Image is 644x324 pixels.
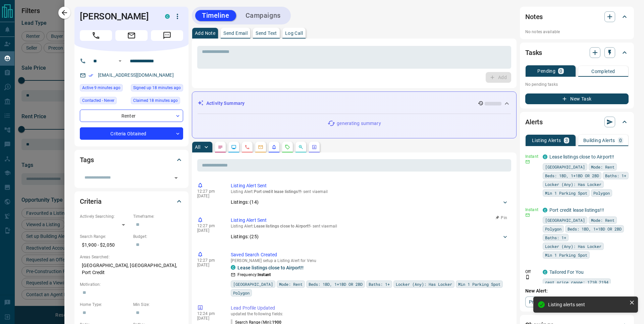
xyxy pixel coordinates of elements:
[131,84,183,93] div: Tue Sep 16 2025
[231,196,508,208] div: Listings: (14)
[239,10,287,21] button: Campaigns
[591,69,615,74] p: Completed
[131,97,183,106] div: Tue Sep 16 2025
[525,159,530,164] svg: Email
[543,208,547,212] div: condos.ca
[80,127,183,140] div: Criteria Obtained
[223,31,248,36] p: Send Email
[258,272,271,277] strong: Instant
[133,234,183,240] p: Budget:
[545,181,601,188] span: Locker (Any): Has Locker
[525,287,629,295] p: New Alert:
[525,47,542,58] h2: Tasks
[80,84,127,93] div: Tue Sep 16 2025
[231,144,236,150] svg: Lead Browsing Activity
[545,172,599,179] span: Beds: 1BD, 1+1BD OR 2BD
[231,217,508,224] p: Listing Alert Sent
[198,97,511,110] div: Activity Summary
[545,164,585,170] span: [GEOGRAPHIC_DATA]
[133,302,183,308] p: Min Size:
[337,120,381,127] p: generating summary
[197,263,221,267] p: [DATE]
[80,152,183,168] div: Tags
[396,281,452,287] span: Locker (Any): Has Locker
[254,189,301,194] span: Port credit lease listings!!!
[458,281,500,287] span: Min 1 Parking Spot
[197,258,221,263] p: 12:27 pm
[279,281,303,287] span: Mode: Rent
[605,172,626,179] span: Baths: 1+
[231,231,508,243] div: Listings: (25)
[231,265,235,270] div: condos.ca
[233,289,250,296] span: Polygon
[231,305,508,312] p: Lead Profile Updated
[525,79,629,89] p: No pending tasks
[89,73,93,78] svg: Email Verified
[256,31,277,36] p: Send Text
[254,224,311,229] span: Lease listings close to Airport!!
[548,302,627,307] div: Listing alerts sent
[197,189,221,194] p: 12:27 pm
[197,228,221,233] p: [DATE]
[537,69,555,73] p: Pending
[245,144,250,150] svg: Calls
[593,190,610,196] span: Polygon
[195,31,215,36] p: Add Note
[80,110,183,122] div: Renter
[82,84,120,91] span: Active 9 minutes ago
[525,117,543,127] h2: Alerts
[80,254,183,260] p: Areas Searched:
[543,270,547,274] div: condos.ca
[545,234,566,241] span: Baths: 1+
[545,225,561,232] span: Polygon
[525,11,543,22] h2: Notes
[545,217,585,223] span: [GEOGRAPHIC_DATA]
[549,207,604,213] a: Port credit lease listings!!!
[525,93,629,104] button: New Task
[98,72,174,78] a: [EMAIL_ADDRESS][DOMAIN_NAME]
[195,10,236,21] button: Timeline
[369,281,390,287] span: Baths: 1+
[549,154,614,159] a: Lease listings close to Airport!!
[80,240,130,251] p: $1,900 - $2,050
[525,275,530,279] svg: Push Notification Only
[231,182,508,189] p: Listing Alert Sent
[80,11,155,22] h1: [PERSON_NAME]
[133,97,178,104] span: Claimed 18 minutes ago
[231,224,508,229] p: Listing Alert : - sent via email
[545,252,587,258] span: Min 1 Parking Spot
[133,213,183,219] p: Timeframe:
[591,217,614,223] span: Mode: Rent
[80,213,130,219] p: Actively Searching:
[545,190,587,196] span: Min 1 Parking Spot
[165,14,170,19] div: condos.ca
[80,196,102,207] h2: Criteria
[525,207,539,213] p: Instant
[197,316,221,321] p: [DATE]
[525,114,629,130] div: Alerts
[80,281,183,287] p: Motivation:
[197,194,221,198] p: [DATE]
[543,154,547,159] div: condos.ca
[298,144,304,150] svg: Opportunities
[151,30,183,41] span: Message
[525,213,530,217] svg: Email
[549,269,584,275] a: Tailored For You
[285,144,290,150] svg: Requests
[525,45,629,61] div: Tasks
[80,30,112,41] span: Call
[525,9,629,25] div: Notes
[80,234,130,240] p: Search Range:
[231,199,259,206] p: Listings: ( 14 )
[206,100,245,107] p: Activity Summary
[231,251,508,258] p: Saved Search Created
[171,173,181,183] button: Open
[231,189,508,194] p: Listing Alert : - sent via email
[619,138,622,143] p: 0
[309,281,363,287] span: Beds: 1BD, 1+1BD OR 2BD
[312,144,317,150] svg: Agent Actions
[532,138,561,143] p: Listing Alerts
[231,312,508,316] p: updated the following fields:
[195,145,200,149] p: All
[80,154,94,165] h2: Tags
